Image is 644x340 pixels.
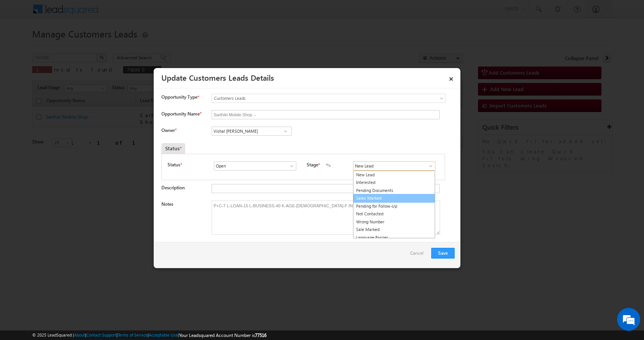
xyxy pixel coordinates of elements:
[161,143,185,154] div: Status
[161,94,197,101] span: Opportunity Type
[161,185,185,190] label: Description
[86,332,117,337] a: Contact Support
[161,111,201,117] label: Opportunity Name
[214,161,296,171] input: Type to Search
[445,71,458,84] a: ×
[255,332,266,338] span: 77516
[410,248,427,262] a: Cancel
[32,332,266,339] span: © 2025 LeadSquared | | | | |
[353,179,435,187] a: Interested
[353,226,435,234] a: Sale Marked
[40,40,129,50] div: Chat with us now
[353,234,435,242] a: Language Barrier
[161,127,176,133] label: Owner
[118,332,148,337] a: Terms of Service
[212,94,446,103] a: Customers Leads
[353,210,435,218] a: Not Contacted
[353,187,435,195] a: Pending Documents
[126,4,144,22] div: Minimize live chat window
[307,161,318,168] label: Stage
[353,171,435,179] a: New Lead
[281,127,290,135] a: Show All Items
[212,127,292,136] input: Type to Search
[353,202,435,210] a: Pending for Follow-Up
[424,162,434,170] a: Show All Items
[161,201,173,207] label: Notes
[353,194,435,203] a: Sales Marked
[168,161,180,168] label: Status
[431,248,455,259] button: Save
[10,71,140,229] textarea: Type your message and hit 'Enter'
[13,40,32,50] img: d_60004797649_company_0_60004797649
[353,218,435,226] a: Wrong Number
[212,95,414,102] span: Customers Leads
[179,332,266,338] span: Your Leadsquared Account Number is
[74,332,85,337] a: About
[353,161,435,171] input: Type to Search
[104,236,139,246] em: Start Chat
[161,72,274,83] a: Update Customers Leads Details
[285,162,294,170] a: Show All Items
[149,332,178,337] a: Acceptable Use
